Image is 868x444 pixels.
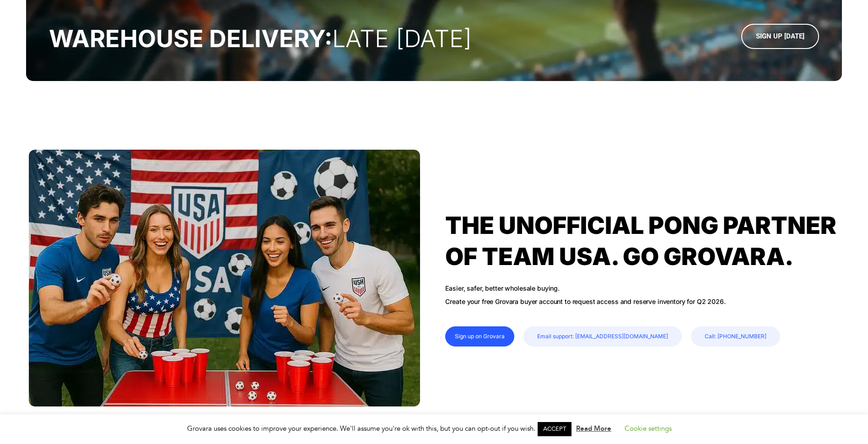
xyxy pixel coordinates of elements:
[445,326,514,347] a: Sign up on Grovara
[49,24,332,53] strong: WAREHOUSE DELIVERY:
[576,424,611,433] a: Read More
[523,326,682,347] a: Email support: [EMAIL_ADDRESS][DOMAIN_NAME]
[445,295,842,308] p: Create your free Grovara buyer account to request access and reserve inventory for Q2 2026.
[537,333,668,340] span: Email support: [EMAIL_ADDRESS][DOMAIN_NAME]
[538,422,571,436] a: ACCEPT
[455,333,505,340] span: Sign up on Grovara
[691,326,780,347] a: Call: [PHONE_NUMBER]
[49,24,665,54] h3: LATE [DATE]
[445,282,582,295] p: Easier, safer, better wholesale buying.
[741,24,819,49] a: Sign up [DATE]
[187,424,681,433] span: Grovara uses cookies to improve your experience. We'll assume you're ok with this, but you can op...
[445,210,842,272] h3: The unofficial pong partner of team usa. GO GROVARA.
[705,333,766,340] span: Call: [PHONE_NUMBER]
[625,424,672,433] a: Cookie settings
[756,33,804,40] span: Sign up [DATE]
